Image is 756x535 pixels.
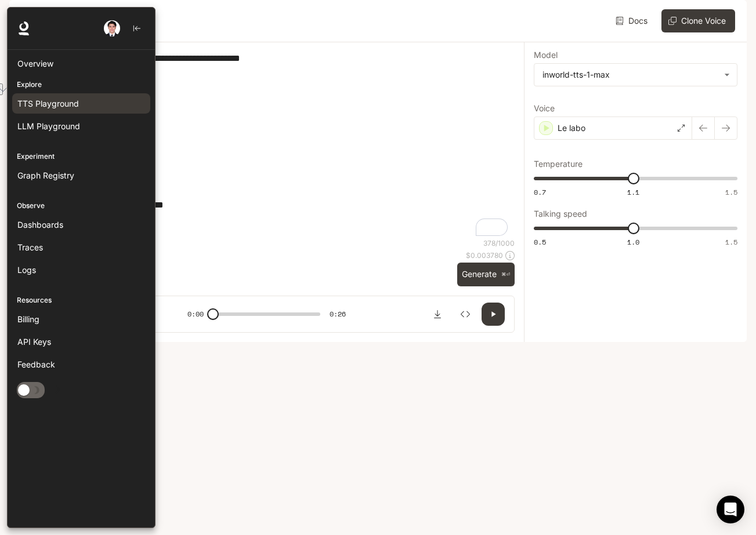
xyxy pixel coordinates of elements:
p: Temperature [534,160,583,168]
span: LLM Playground [17,120,80,132]
p: Experiment [8,151,155,162]
span: API Keys [17,336,51,348]
p: Le labo [558,122,585,134]
button: User avatar [100,17,124,40]
span: 0:26 [330,308,346,320]
textarea: To enrich screen reader interactions, please activate Accessibility in Grammarly extension settings [23,52,510,238]
span: 1.5 [725,187,737,197]
p: Voice [534,104,555,112]
span: Billing [17,313,39,325]
a: TTS Playground [12,93,150,114]
div: Open Intercom Messenger [717,496,744,523]
p: Observe [8,201,155,211]
button: Inspect [454,303,477,326]
p: ⌘⏎ [501,271,510,278]
a: API Keys [12,332,150,352]
a: Graph Registry [12,165,150,185]
p: Talking speed [534,210,587,218]
span: Traces [17,241,43,253]
span: Dashboards [17,219,63,231]
span: TTS Playground [17,97,79,110]
button: Clone Voice [661,9,735,32]
a: Dashboards [12,214,150,235]
span: 1.0 [627,237,639,247]
span: 0.7 [534,187,546,197]
img: User avatar [104,20,120,37]
span: 1.5 [725,237,737,247]
p: Resources [8,295,155,305]
a: Billing [12,309,150,329]
span: 0:00 [187,308,204,320]
span: Graph Registry [17,169,74,181]
a: Overview [12,53,150,74]
div: inworld-tts-1-max [534,64,737,86]
span: Logs [17,264,36,276]
a: Docs [613,9,652,32]
span: 1.1 [627,187,639,197]
a: Traces [12,237,150,257]
a: LLM Playground [12,116,150,136]
div: inworld-tts-1-max [542,69,718,81]
span: 0.5 [534,237,546,247]
span: Overview [17,57,53,70]
p: Model [534,51,558,59]
p: Explore [8,79,155,90]
button: Download audio [426,303,449,326]
button: Generate⌘⏎ [457,263,515,286]
a: Logs [12,260,150,280]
